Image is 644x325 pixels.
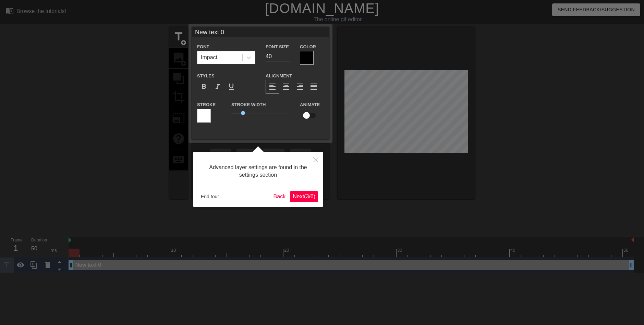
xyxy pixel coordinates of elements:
span: Next ( 3 / 6 ) [293,193,315,199]
button: End tour [198,191,222,202]
button: Back [271,191,289,202]
button: Next [290,191,318,202]
div: Advanced layer settings are found in the settings section [198,157,318,186]
button: Close [308,152,323,167]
